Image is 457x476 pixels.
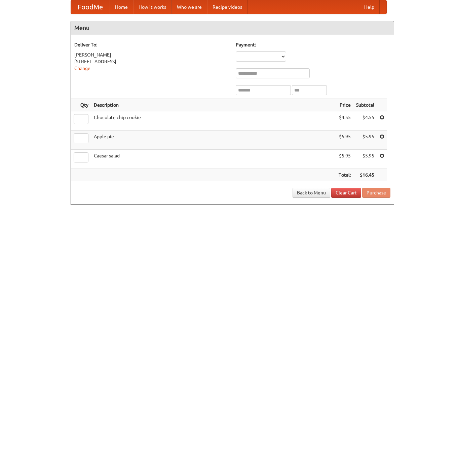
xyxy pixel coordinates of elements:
[336,111,353,131] td: $4.55
[207,0,247,14] a: Recipe videos
[353,169,377,181] th: $16.45
[336,150,353,169] td: $5.95
[91,111,336,131] td: Chocolate chip cookie
[293,188,330,198] a: Back to Menu
[133,0,172,14] a: How it works
[353,131,377,150] td: $5.95
[74,41,229,48] h5: Deliver To:
[172,0,207,14] a: Who we are
[336,131,353,150] td: $5.95
[331,188,361,198] a: Clear Cart
[353,99,377,111] th: Subtotal
[74,51,229,58] div: [PERSON_NAME]
[91,131,336,150] td: Apple pie
[336,169,353,181] th: Total:
[74,58,229,65] div: [STREET_ADDRESS]
[91,150,336,169] td: Caesar salad
[236,41,390,48] h5: Payment:
[359,0,380,14] a: Help
[336,99,353,111] th: Price
[91,99,336,111] th: Description
[71,99,91,111] th: Qty
[74,66,90,71] a: Change
[362,188,390,198] button: Purchase
[353,150,377,169] td: $5.95
[353,111,377,131] td: $4.55
[110,0,133,14] a: Home
[71,0,110,14] a: FoodMe
[71,21,394,35] h4: Menu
